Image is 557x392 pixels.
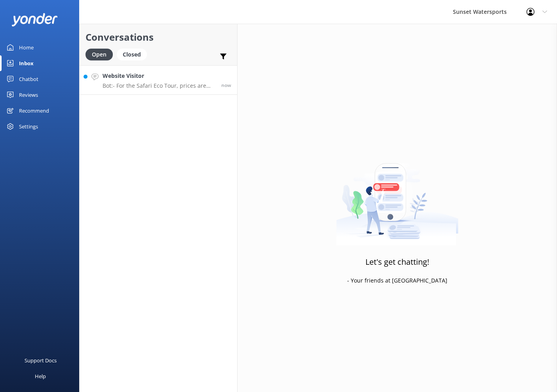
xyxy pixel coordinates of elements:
div: Home [19,40,34,55]
div: Support Docs [25,352,57,368]
p: - Your friends at [GEOGRAPHIC_DATA] [347,276,447,285]
h3: Let's get chatting! [365,256,429,268]
div: Chatbot [19,71,38,87]
a: Website VisitorBot:- For the Safari Eco Tour, prices are per boat. - For the [PERSON_NAME] Beach ... [80,65,237,95]
h4: Website Visitor [103,72,215,80]
div: Settings [19,119,38,134]
img: artwork of a man stealing a conversation from at giant smartphone [336,147,458,245]
div: Reviews [19,87,38,103]
a: Closed [117,50,151,58]
p: Bot: - For the Safari Eco Tour, prices are per boat. - For the [PERSON_NAME] Beach Pass, prices a... [103,82,215,89]
span: 08:49am 13-Aug-2025 (UTC -05:00) America/Cancun [221,82,231,89]
h2: Conversations [86,30,231,45]
a: Open [86,50,117,58]
div: Help [35,368,46,384]
div: Open [86,49,113,60]
img: yonder-white-logo.png [12,13,57,26]
div: Inbox [19,55,34,71]
div: Recommend [19,103,49,119]
div: Closed [117,49,147,60]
